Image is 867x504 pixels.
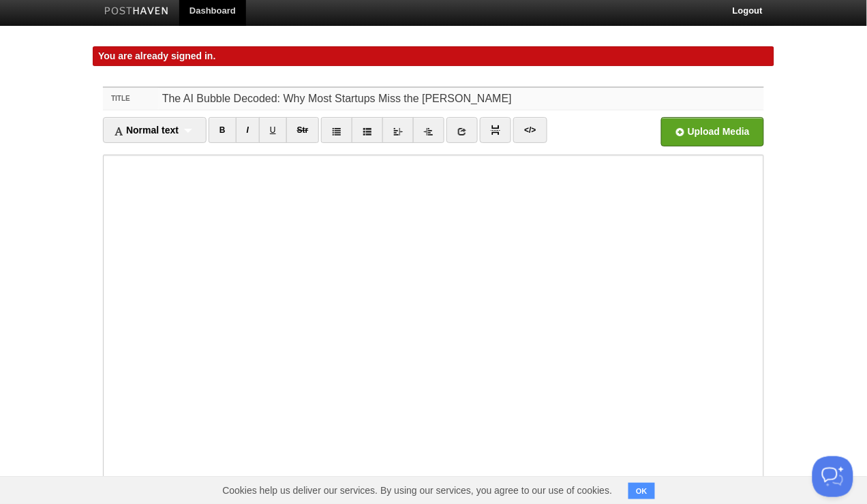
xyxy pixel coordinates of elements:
[259,117,287,143] a: U
[103,88,158,110] label: Title
[236,117,260,143] a: I
[209,117,237,143] a: B
[104,7,169,17] img: Posthaven-bar
[628,483,655,499] button: OK
[812,456,853,497] iframe: Help Scout Beacon - Open
[491,125,500,135] img: pagebreak-icon.png
[93,46,774,66] div: You are already signed in.
[286,117,320,143] a: Str
[513,117,547,143] a: </>
[209,477,626,504] span: Cookies help us deliver our services. By using our services, you agree to our use of cookies.
[297,125,309,135] del: Str
[114,125,179,136] span: Normal text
